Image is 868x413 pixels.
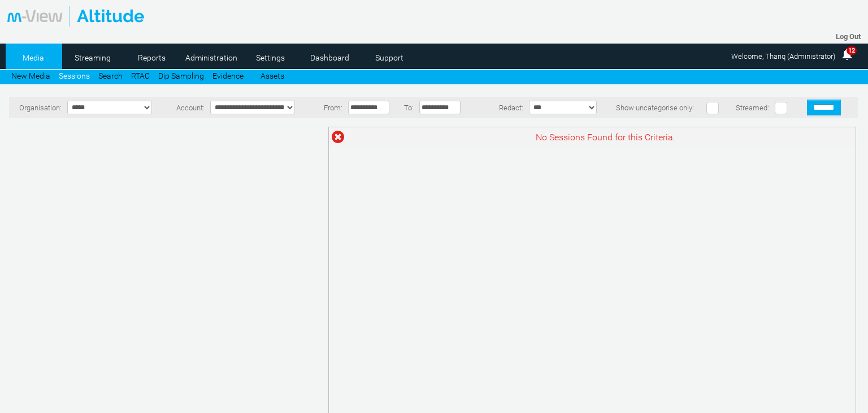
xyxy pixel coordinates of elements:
[124,49,179,66] a: Reports
[9,97,64,118] td: Organisation:
[471,97,526,118] td: Redact:
[59,71,90,80] a: Sessions
[131,71,150,80] a: RTAC
[184,49,238,66] a: Administration
[212,71,244,80] a: Evidence
[731,52,835,61] span: Welcome, Thariq (Administrator)
[243,49,298,66] a: Settings
[302,49,357,66] a: Dashboard
[261,71,284,80] a: Assets
[98,71,123,80] a: Search
[736,104,769,112] span: Streamed:
[158,71,204,80] a: Dip Sampling
[536,132,675,143] span: No Sessions Found for this Criteria.
[168,97,207,118] td: Account:
[362,49,416,66] a: Support
[11,71,50,80] a: New Media
[840,48,854,61] img: bell25.png
[847,46,857,55] span: 12
[318,97,345,118] td: From:
[6,49,60,66] a: Media
[399,97,416,118] td: To:
[616,104,694,112] span: Show uncategorise only:
[836,32,861,41] a: Log Out
[65,49,120,66] a: Streaming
